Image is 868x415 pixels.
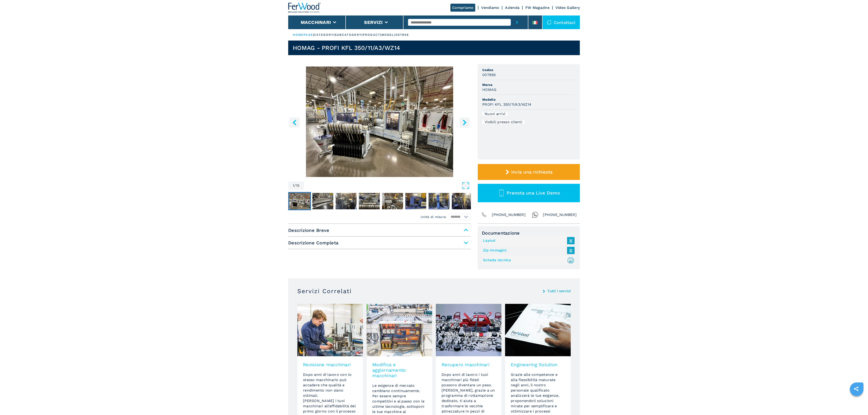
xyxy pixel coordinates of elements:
[525,5,550,10] a: FW Magazine
[301,20,331,25] button: Macchinari
[451,192,474,210] button: Go to Slide 8
[358,192,381,210] button: Go to Slide 4
[294,184,296,187] span: /
[450,4,475,12] a: Compriamo
[381,192,404,210] button: Go to Slide 5
[482,112,508,116] div: Nuovi arrivi
[404,192,427,210] button: Go to Slide 6
[288,3,321,13] img: Ferwood
[511,362,565,367] h3: Engineering Solution
[363,33,381,37] p: product |
[482,230,576,236] span: Documentazione
[482,97,575,102] span: Modello
[382,193,403,209] img: 9d57be2168b3cc5f663d101d70e4bb3f
[297,304,363,356] img: image
[297,287,352,295] h3: Servizi Correlati
[542,15,580,29] div: Contattaci
[478,164,580,180] button: Invia una richiesta
[359,193,380,209] img: 5bfb9867bb89adb122f85e92dfa8d28a
[482,82,575,87] span: Marca
[547,20,552,25] img: Contattaci
[482,72,496,77] h3: 007956
[460,117,470,128] button: right-button
[483,237,572,244] a: Layout
[505,5,519,10] a: Azienda
[367,304,432,356] img: image
[293,184,294,187] span: 1
[532,212,538,218] img: Whatsapp
[436,304,501,356] img: image
[482,68,575,72] span: Codice
[313,33,314,36] span: |
[492,212,526,218] span: [PHONE_NUMBER]
[850,383,862,395] a: sharethis
[336,193,357,209] img: b9b46a01c107cac96e7a8252a86228fe
[482,87,496,92] h3: HOMAG
[442,362,496,367] h3: Recupero macchinari
[335,192,357,210] button: Go to Slide 3
[288,192,311,210] button: Go to Slide 1
[288,192,471,210] nav: Thumbnail Navigation
[381,33,395,37] p: model |
[482,102,531,107] h3: PROFI KFL 350/11/A3/WZ14
[293,44,400,51] h1: HOMAG - PROFI KFL 350/11/A3/WZ14
[505,304,571,356] img: image
[481,5,499,10] a: Vendiamo
[395,33,409,37] p: 007956
[303,362,357,367] h3: Revisione macchinari
[289,117,300,128] button: left-button
[452,193,473,209] img: a94ae08f78a79dc3ddbea0f46cc5b58f
[481,212,487,218] img: Phone
[314,33,335,37] p: category |
[483,256,572,264] a: Scheda tecnica
[429,193,449,209] img: c62ee0f388551218044c5a119c8b9cdc
[478,184,580,202] button: Prenota una Live Demo
[428,192,450,210] button: Go to Slide 7
[483,247,572,254] a: Zip Immagini
[305,182,470,190] button: Open Fullscreen
[555,5,580,10] a: Video Gallery
[289,193,310,209] img: 5b151146e81e0fdc6c2260e8448c470d
[372,362,426,378] h3: Modifica e aggiornamento macchinari
[335,33,363,37] p: subcategory |
[511,169,553,175] span: Invia una richiesta
[405,193,426,209] img: e3be49c0a6511ebf35e0a1851000401f
[511,15,523,29] button: submit-button
[482,120,524,124] div: Visibili presso clienti
[312,193,333,209] img: ad7233bdd4e73186fe2b621839c93bee
[296,184,300,187] span: 15
[364,20,383,25] button: Servizi
[849,395,865,412] iframe: Chat
[288,239,471,247] span: Descrizione Completa
[288,226,471,234] span: Descrizione Breve
[421,215,446,219] em: Unità di misura
[543,212,577,218] span: [PHONE_NUMBER]
[547,289,571,293] a: Tutti i servizi
[507,190,560,196] span: Prenota una Live Demo
[311,192,334,210] button: Go to Slide 2
[288,67,471,177] img: Bordatrice LOTTO 1 HOMAG PROFI KFL 350/11/A3/WZ14
[288,67,471,177] div: Go to Slide 1
[293,33,313,36] a: HOMEPAGE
